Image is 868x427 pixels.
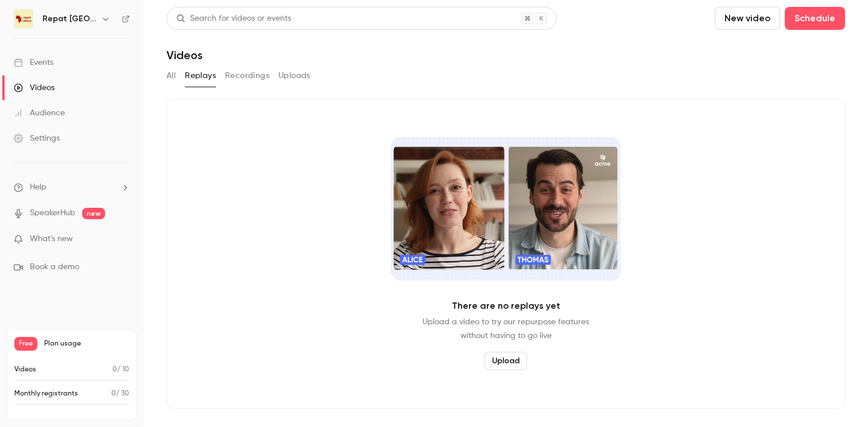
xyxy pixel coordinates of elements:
span: Free [14,337,37,351]
button: Schedule [785,7,845,30]
p: Upload a video to try our repurpose features without having to go live [423,315,589,343]
li: help-dropdown-opener [14,181,130,193]
span: What's new [30,233,73,245]
button: Recordings [225,67,269,85]
section: Videos [166,7,845,420]
span: Book a demo [30,261,79,273]
button: New video [715,7,780,30]
img: Repat Africa [14,10,33,28]
span: 0 [113,366,117,373]
span: 0 [111,390,116,397]
span: Plan usage [44,339,129,348]
p: There are no replays yet [452,299,560,313]
span: new [82,208,105,219]
span: Help [30,181,46,193]
a: SpeakerHub [30,207,75,219]
div: Events [14,57,53,68]
p: Videos [14,364,36,375]
p: / 30 [111,389,129,399]
button: Replays [185,67,216,85]
div: Settings [14,133,60,144]
div: Audience [14,107,65,119]
h1: Videos [166,48,203,62]
div: Search for videos or events [176,13,291,25]
p: Monthly registrants [14,389,78,399]
h6: Repat [GEOGRAPHIC_DATA] [42,13,96,25]
p: / 10 [113,364,129,375]
button: Upload [485,352,527,370]
div: Videos [14,82,55,94]
button: Uploads [278,67,311,85]
button: All [166,67,176,85]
